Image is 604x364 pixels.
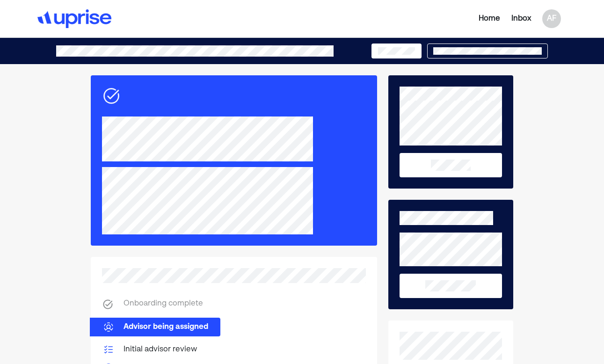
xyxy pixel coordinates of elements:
[479,13,500,24] div: Home
[511,13,531,24] div: Inbox
[124,321,208,333] div: Advisor being assigned
[542,9,561,28] div: AF
[124,344,197,355] div: Initial advisor review
[124,298,203,310] div: Onboarding complete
